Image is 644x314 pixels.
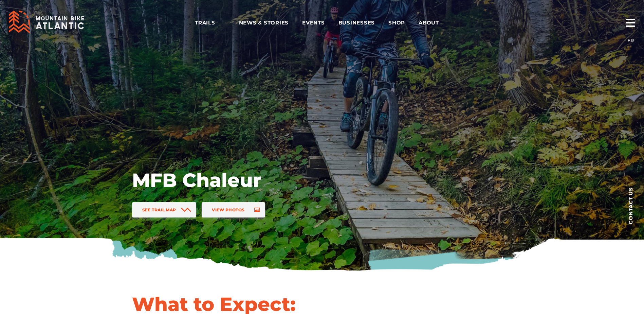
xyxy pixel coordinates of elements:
span: Shop [388,19,405,26]
span: View Photos [212,207,244,212]
span: About [419,19,449,26]
span: Events [302,19,325,26]
a: See Trail Map [132,202,197,217]
a: View Photos [202,202,265,217]
span: Trails [195,19,225,26]
span: Businesses [338,19,375,26]
a: Contact us [617,177,644,234]
span: News & Stories [239,19,289,26]
span: See Trail Map [142,207,176,212]
a: FR [627,37,634,43]
span: Contact us [628,187,633,224]
h1: MFB Chaleur [132,168,349,192]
